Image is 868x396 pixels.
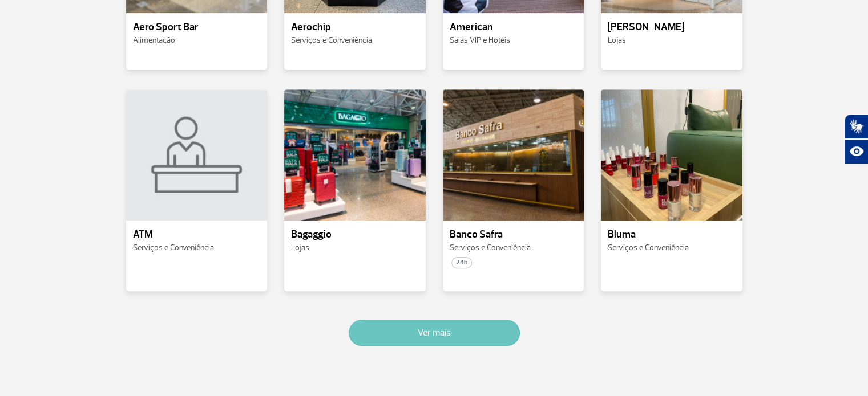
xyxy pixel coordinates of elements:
p: Aero Sport Bar [133,22,261,33]
span: 24h [451,257,472,268]
button: Abrir recursos assistivos. [844,139,868,164]
p: American [450,22,578,33]
span: Serviços e Conveniência [608,243,689,252]
span: Serviços e Conveniência [133,243,214,252]
p: Banco Safra [450,229,578,240]
p: ATM [133,229,261,240]
span: Serviços e Conveniência [291,35,372,45]
span: Lojas [291,243,309,252]
p: Bagaggio [291,229,419,240]
span: Alimentação [133,35,175,45]
span: Serviços e Conveniência [450,243,531,252]
p: Aerochip [291,22,419,33]
button: Ver mais [349,320,520,346]
p: Bluma [608,229,736,240]
button: Abrir tradutor de língua de sinais. [844,114,868,139]
span: Salas VIP e Hotéis [450,35,510,45]
span: Lojas [608,35,626,45]
p: [PERSON_NAME] [608,22,736,33]
div: Plugin de acessibilidade da Hand Talk. [844,114,868,164]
